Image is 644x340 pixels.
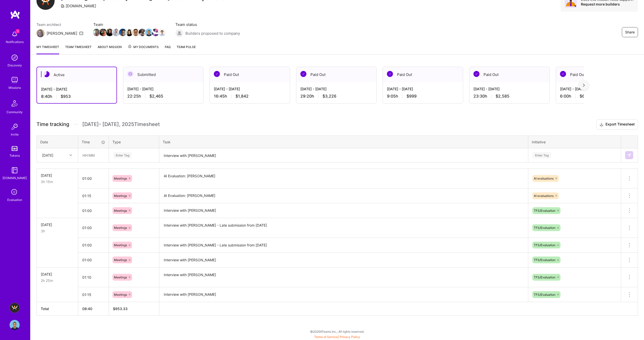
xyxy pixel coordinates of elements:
[10,53,20,63] img: discovery
[407,94,417,99] span: $999
[160,288,528,302] textarea: Interview with [PERSON_NAME]
[41,173,74,178] div: [DATE]
[78,288,109,301] input: HH:MM
[113,28,119,37] a: Team Member Avatar
[93,29,100,36] img: Team Member Avatar
[47,31,77,36] div: [PERSON_NAME]
[119,28,126,37] a: Team Member Avatar
[126,28,133,37] a: Team Member Avatar
[36,29,45,37] img: Team Architect
[61,3,96,9] div: [DOMAIN_NAME]
[10,29,20,39] img: bell
[473,71,479,77] img: Paid Out
[534,243,555,247] span: TFS/Evaluation
[41,94,112,99] div: 8:40 h
[534,275,555,279] span: TFS/Evaluation
[41,278,74,283] div: 2h 25m
[106,28,113,37] a: Team Member Avatar
[599,122,603,127] i: icon Download
[175,29,183,37] img: Builders proposed to company
[127,71,133,77] img: Submitted
[126,29,133,36] img: Team Member Avatar
[44,71,50,77] img: Active
[152,29,159,36] img: Team Member Avatar
[114,258,127,262] span: Meetings
[37,136,78,148] th: Date
[534,226,555,230] span: TFS/Evaluation
[10,303,20,313] img: A.Team - Grow A.Team's Community & Demand
[113,151,132,159] div: Enter Tag
[160,238,528,252] textarea: Interview with [PERSON_NAME] - Late submission from [DATE]
[78,253,109,267] input: HH:MM
[387,71,393,77] img: Paid Out
[128,44,159,50] span: My Documents
[114,275,127,279] span: Meetings
[383,67,463,82] div: Paid Out
[159,136,528,148] th: Task
[340,335,360,339] a: Privacy Policy
[160,204,528,218] textarea: Interview with [PERSON_NAME]
[496,94,509,99] span: $2,585
[113,307,128,311] span: $ 953.33
[581,2,634,7] div: Request more builders
[560,71,566,77] img: Paid Out
[30,325,644,338] div: © 2025 ATeams Inc., All rights reserved.
[160,219,528,237] textarea: Interview with [PERSON_NAME] - Late submission from [DATE]
[114,194,127,198] span: Meetings
[112,29,120,36] img: Team Member Avatar
[41,228,74,234] div: 3h
[534,209,555,212] span: TFS/Evaluation
[11,132,19,137] div: Invite
[469,67,549,82] div: Paid Out
[37,67,116,82] div: Active
[175,22,240,27] span: Team status
[78,271,109,284] input: HH:MM
[560,94,632,99] div: 6:00 h
[596,119,638,130] button: Export Timesheet
[78,149,108,162] input: HH:MM
[387,94,459,99] div: 9:05 h
[300,94,372,99] div: 29:20 h
[165,44,171,54] a: FAQ
[128,44,159,54] a: My Documents
[65,44,92,54] a: Team timesheet
[7,197,22,202] div: Evaluation
[114,177,127,180] span: Meetings
[119,29,127,36] img: Team Member Avatar
[149,94,163,99] span: $2,465
[534,194,554,198] span: AI evaluations
[314,335,360,339] span: |
[16,29,20,33] span: 5
[214,86,286,92] div: [DATE] - [DATE]
[177,44,196,54] a: Team Pulse
[93,22,165,27] span: Team
[627,153,631,157] img: Submit
[622,27,638,37] button: Share
[10,320,20,330] img: User Avatar
[10,165,20,175] img: guide book
[6,39,24,45] div: Notifications
[41,272,74,277] div: [DATE]
[61,4,65,8] i: icon CompanyGray
[69,154,72,156] i: icon Chevron
[139,29,146,36] img: Team Member Avatar
[152,28,159,37] a: Team Member Avatar
[42,153,53,158] div: [DATE]
[109,136,159,148] th: Type
[114,243,127,247] span: Meetings
[556,67,636,82] div: Paid Out
[583,83,585,87] img: right
[10,153,20,158] div: Tokens
[12,146,18,151] img: tokens
[210,67,290,82] div: Paid Out
[177,45,196,49] span: Team Pulse
[3,175,27,181] div: [DOMAIN_NAME]
[78,238,109,252] input: HH:MM
[8,320,21,330] a: User Avatar
[114,226,127,230] span: Meetings
[78,172,109,185] input: HH:MM
[185,31,240,36] span: Builders proposed to company
[106,29,113,36] img: Team Member Avatar
[133,28,139,37] a: Team Member Avatar
[534,258,555,262] span: TFS/Evaluation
